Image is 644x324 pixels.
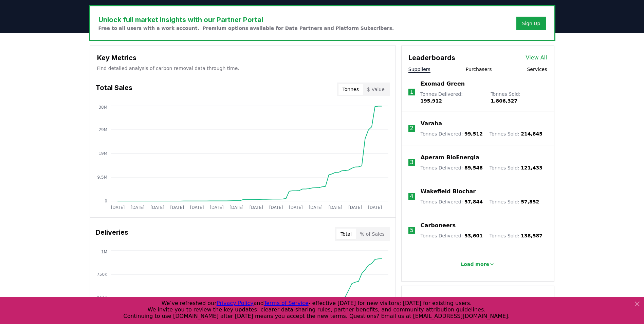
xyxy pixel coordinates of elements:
[421,221,456,230] a: Carboneers
[527,66,547,73] button: Services
[97,272,108,277] tspan: 750K
[289,205,303,210] tspan: [DATE]
[410,124,413,132] p: 2
[420,91,484,104] p: Tonnes Delivered :
[410,294,546,304] h3: Latest Purchases
[421,164,483,171] p: Tonnes Delivered :
[97,296,108,301] tspan: 500K
[455,257,500,271] button: Load more
[363,84,389,95] button: $ Value
[368,205,382,210] tspan: [DATE]
[190,205,204,210] tspan: [DATE]
[521,199,539,204] span: 57,852
[97,53,389,63] h3: Key Metrics
[490,130,542,137] p: Tonnes Sold :
[410,192,413,200] p: 4
[521,233,542,238] span: 138,587
[96,83,132,96] h3: Total Sales
[130,205,144,210] tspan: [DATE]
[464,131,483,137] span: 99,512
[150,205,164,210] tspan: [DATE]
[464,233,483,238] span: 53,601
[421,232,483,239] p: Tonnes Delivered :
[526,54,547,62] a: View All
[98,15,394,25] h3: Unlock full market insights with our Partner Portal
[338,84,363,95] button: Tonnes
[105,199,107,203] tspan: 0
[229,205,243,210] tspan: [DATE]
[521,165,542,170] span: 121,433
[490,164,542,171] p: Tonnes Sold :
[466,66,492,73] button: Purchasers
[101,250,107,254] tspan: 1M
[408,66,430,73] button: Suppliers
[269,205,283,210] tspan: [DATE]
[98,25,394,32] p: Free to all users with a work account. Premium options available for Data Partners and Platform S...
[491,91,547,104] p: Tonnes Sold :
[309,205,323,210] tspan: [DATE]
[461,261,489,268] p: Load more
[170,205,184,210] tspan: [DATE]
[491,98,517,104] span: 1,806,327
[464,199,483,204] span: 57,844
[421,198,483,205] p: Tonnes Delivered :
[336,229,356,239] button: Total
[408,53,455,63] h3: Leaderboards
[328,205,342,210] tspan: [DATE]
[249,205,263,210] tspan: [DATE]
[410,226,413,234] p: 5
[521,131,542,137] span: 214,845
[421,154,479,162] a: Aperam BioEnergia
[522,20,540,27] a: Sign Up
[96,227,128,241] h3: Deliveries
[98,105,107,110] tspan: 38M
[356,229,389,239] button: % of Sales
[420,80,465,88] a: Exomad Green
[210,205,224,210] tspan: [DATE]
[98,151,107,156] tspan: 19M
[98,127,107,132] tspan: 29M
[490,232,542,239] p: Tonnes Sold :
[348,205,362,210] tspan: [DATE]
[410,88,413,96] p: 1
[421,130,483,137] p: Tonnes Delivered :
[97,65,389,72] p: Find detailed analysis of carbon removal data through time.
[421,120,442,128] a: Varaha
[421,187,476,196] a: Wakefield Biochar
[97,175,107,180] tspan: 9.5M
[410,158,413,166] p: 3
[111,205,125,210] tspan: [DATE]
[464,165,483,170] span: 89,548
[516,17,546,30] button: Sign Up
[490,198,539,205] p: Tonnes Sold :
[420,98,442,104] span: 195,912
